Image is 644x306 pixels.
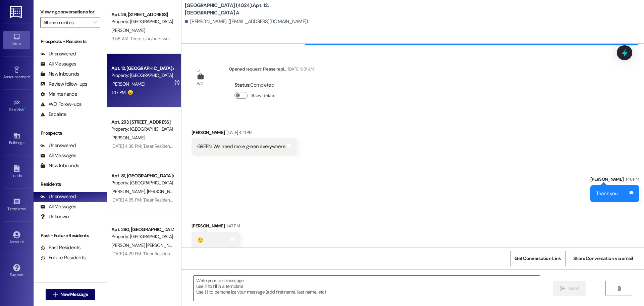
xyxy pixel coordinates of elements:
a: Templates • [3,196,30,214]
div: WO [197,80,203,87]
div: Property: [GEOGRAPHIC_DATA] (4024) [111,72,173,79]
div: Unanswered [40,142,76,149]
span: [PERSON_NAME] [PERSON_NAME] [111,242,181,248]
i:  [53,292,58,297]
div: Opened request: Please repl... [229,65,314,75]
div: Thank you [596,190,618,197]
b: [GEOGRAPHIC_DATA] (4024): Apt. 12, [GEOGRAPHIC_DATA] A [185,2,319,16]
span: Send [568,285,579,292]
span: • [24,106,25,111]
div: 1:47 PM: 😉 [111,89,133,95]
div: [PERSON_NAME] [590,176,639,185]
button: Get Conversation Link [510,251,565,266]
div: [PERSON_NAME]. ([EMAIL_ADDRESS][DOMAIN_NAME]) [185,18,308,25]
div: Property: [GEOGRAPHIC_DATA] (4024) [111,233,173,240]
b: Status [234,82,250,88]
i:  [93,20,97,25]
div: Apt. 293, [STREET_ADDRESS] [111,119,173,126]
div: Apt. 26, [STREET_ADDRESS] [111,11,173,18]
div: Review follow-ups [40,81,87,88]
a: Support [3,262,30,280]
label: Show details [251,92,275,99]
img: ResiDesk Logo [10,6,23,18]
span: New Message [60,291,88,298]
button: Send [553,281,586,296]
div: Future Residents [40,254,86,261]
span: • [26,206,27,210]
div: Unanswered [40,50,76,57]
span: [PERSON_NAME] [111,135,145,141]
i:  [616,286,622,291]
div: : Completed [234,80,278,90]
span: [PERSON_NAME] [147,188,182,194]
a: Leads [3,163,30,181]
div: Escalate [40,111,66,118]
div: All Messages [40,60,76,68]
div: All Messages [40,203,76,210]
div: 1:46 PM [624,176,639,183]
div: Property: [GEOGRAPHIC_DATA] (4024) [111,18,173,25]
div: 9:58 AM: There is no hard water at the building B [111,36,206,42]
label: Viewing conversations for [40,7,100,17]
input: All communities [43,17,90,28]
div: [DATE] 5:31 AM [286,65,314,73]
div: Property: [GEOGRAPHIC_DATA] (4024) [111,179,173,186]
a: Buildings [3,130,30,148]
div: Prospects [34,130,107,137]
span: Get Conversation Link [515,255,561,262]
div: Unknown [40,213,69,220]
div: Unanswered [40,193,76,200]
div: Apt. 290, [GEOGRAPHIC_DATA] M [111,226,173,233]
div: Past + Future Residents [34,232,107,239]
div: [PERSON_NAME] [192,129,297,138]
i:  [560,286,565,291]
a: Inbox [3,31,30,49]
div: 1:47 PM [225,222,239,229]
div: GREEN. We need more green everywhere. [197,143,286,150]
div: [PERSON_NAME] [192,222,240,232]
div: Prospects + Residents [34,38,107,45]
div: Past Residents [40,244,81,251]
a: Account [3,229,30,247]
span: [PERSON_NAME] [111,188,147,194]
div: Apt. 12, [GEOGRAPHIC_DATA] A [111,65,173,72]
a: Site Visit • [3,97,30,115]
div: Apt. 81, [GEOGRAPHIC_DATA] C [111,172,173,179]
div: WO Follow-ups [40,101,82,108]
span: Share Conversation via email [573,255,633,262]
div: Maintenance [40,91,77,98]
div: Residents [34,181,107,188]
div: New Inbounds [40,71,79,78]
div: Property: [GEOGRAPHIC_DATA] (4024) [111,126,173,133]
div: New Inbounds [40,162,79,169]
span: [PERSON_NAME] [111,81,145,87]
span: • [30,74,31,78]
div: 😉 [197,237,203,244]
button: New Message [46,289,95,300]
div: All Messages [40,152,76,159]
div: [DATE] 4:41 PM [225,129,252,136]
button: Share Conversation via email [569,251,637,266]
span: [PERSON_NAME] [111,27,145,33]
